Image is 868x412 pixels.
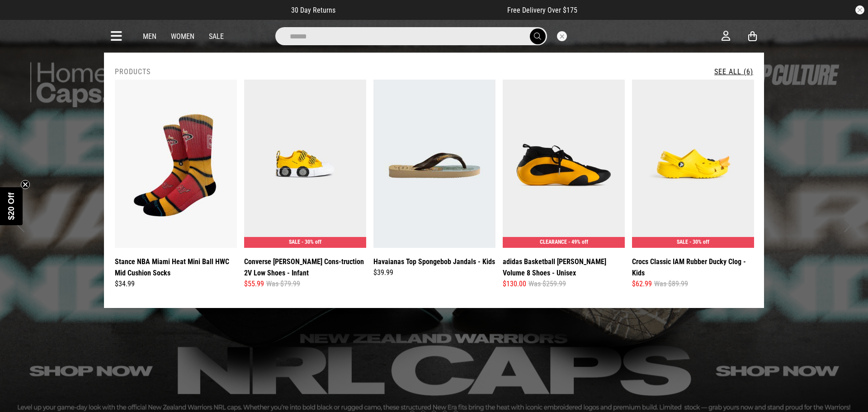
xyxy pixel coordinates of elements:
img: Converse Chuck Taylor Cons-truction 2v Low Shoes - Infant in Yellow [244,80,366,248]
span: SALE [677,239,688,245]
a: See All (6) [714,67,753,76]
span: - 30% off [302,239,321,245]
a: Men [143,32,156,41]
h2: Products [115,67,151,76]
span: Was $259.99 [528,279,566,289]
span: Was $89.99 [654,279,688,289]
span: 30 Day Returns [291,6,335,14]
span: CLEARANCE [540,239,567,245]
span: $130.00 [503,279,526,289]
span: $62.99 [632,279,652,289]
span: SALE [289,239,300,245]
img: Havaianas Top Spongebob Jandals - Kids in Yellow [373,80,495,248]
span: - 49% off [568,239,588,245]
button: Open LiveChat chat widget [7,4,34,31]
a: Converse [PERSON_NAME] Cons-truction 2V Low Shoes - Infant [244,256,366,279]
span: Was $79.99 [266,279,300,289]
img: Crocs Classic Iam Rubber Ducky Clog - Kids in Yellow [632,80,754,248]
a: adidas Basketball [PERSON_NAME] Volume 8 Shoes - Unisex [503,256,625,279]
span: $55.99 [244,279,264,289]
img: Adidas Basketball Harden Volume 8 Shoes - Unisex in Yellow [503,80,625,248]
a: Stance NBA Miami Heat Mini Ball HWC Mid Cushion Socks [115,256,237,279]
a: Crocs Classic IAM Rubber Ducky Clog - Kids [632,256,754,279]
a: Havaianas Top Spongebob Jandals - Kids [373,256,495,267]
iframe: Customer reviews powered by Trustpilot [354,5,489,14]
a: Women [171,32,194,41]
span: $20 Off [7,192,16,220]
button: Close search [557,31,567,41]
a: Sale [209,32,224,41]
button: Close teaser [21,180,30,189]
div: $34.99 [115,279,237,289]
span: - 30% off [689,239,709,245]
img: Stance Nba Miami Heat Mini Ball Hwc Mid Cushion Socks in Yellow [115,80,237,248]
span: Free Delivery Over $175 [507,6,577,14]
div: $39.99 [373,267,495,278]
